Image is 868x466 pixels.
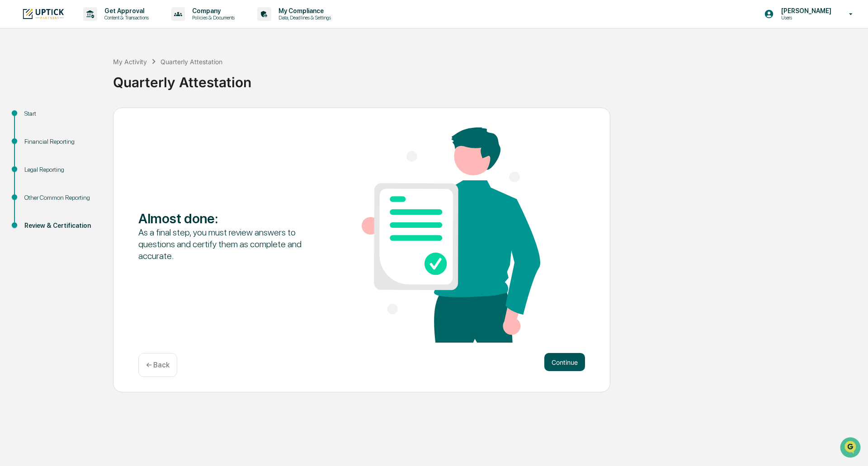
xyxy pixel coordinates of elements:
iframe: Open customer support [839,436,863,461]
div: 🗄️ [66,115,73,122]
p: Policies & Documents [185,14,239,21]
p: My Compliance [271,7,335,14]
div: Legal Reporting [24,165,99,174]
div: My Activity [113,58,147,66]
div: Quarterly Attestation [113,67,863,90]
img: logo [22,8,65,20]
p: Data, Deadlines & Settings [271,14,335,21]
div: Almost done : [138,210,317,226]
p: Users [774,14,836,21]
div: Financial Reporting [24,137,99,146]
p: [PERSON_NAME] [774,7,836,14]
p: How can we help? [9,19,165,33]
button: Start new chat [154,72,165,83]
div: 🖐️ [9,115,16,122]
div: Other Common Reporting [24,193,99,202]
div: Review & Certification [24,221,99,231]
div: We're available if you need us! [31,78,114,85]
button: Continue [544,353,585,371]
div: 🔎 [9,132,16,139]
span: Pylon [90,153,109,160]
p: Company [185,7,239,14]
div: Quarterly Attestation [160,58,222,66]
div: Start [24,109,99,118]
a: Powered byPylon [64,153,109,160]
span: Attestations [75,114,112,123]
img: 1746055101610-c473b297-6a78-478c-a979-82029cc54cd1 [9,69,25,85]
a: 🗄️Attestations [62,110,116,127]
div: As a final step, you must review answers to questions and certify them as complete and accurate. [138,226,317,262]
p: Get Approval [97,7,153,14]
span: Preclearance [18,114,58,123]
span: Data Lookup [18,131,57,140]
div: Start new chat [31,69,148,78]
a: 🖐️Preclearance [5,110,62,127]
a: 🔎Data Lookup [5,127,61,144]
p: ← Back [146,361,170,369]
img: Almost done [362,127,540,343]
p: Content & Transactions [97,14,153,21]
